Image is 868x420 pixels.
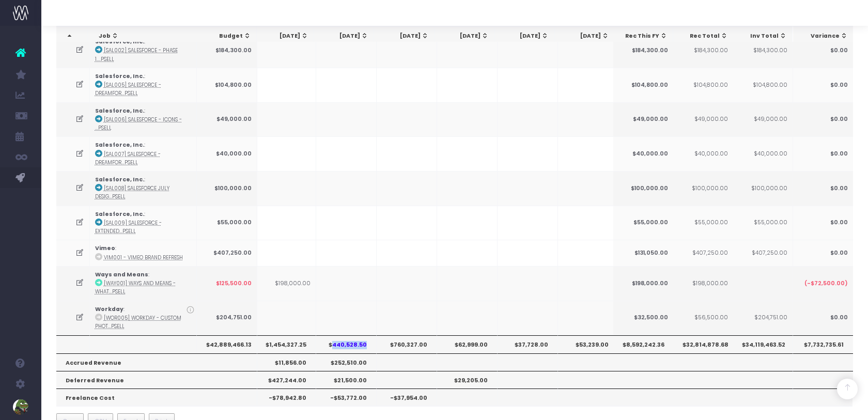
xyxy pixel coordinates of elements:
[197,102,257,137] td: $49,000.00
[95,141,144,149] strong: Salesforce, Inc.
[56,353,257,371] th: Accrued Revenue
[197,171,257,206] td: $100,000.00
[56,26,88,46] th: : activate to sort column descending
[613,26,673,46] th: Rec This FY: activate to sort column ascending
[613,68,673,102] td: $104,800.00
[197,33,257,68] td: $184,300.00
[95,185,169,200] abbr: [SAL008] Salesforce July Design Support - Brand - Upsell
[95,151,161,166] abbr: [SAL007] Salesforce - Dreamforce Sprint - Brand - Upsell
[673,206,733,240] td: $55,000.00
[558,335,618,353] th: $53,239.00
[90,68,197,102] td: :
[95,271,148,278] strong: Ways and Means
[95,116,182,131] abbr: [SAL006] Salesforce - Icons - Brand - Upsell
[613,102,673,137] td: $49,000.00
[683,32,727,40] div: Rec Total
[732,68,793,102] td: $104,800.00
[197,26,257,46] th: Budget: activate to sort column ascending
[256,371,316,388] th: $427,244.00
[437,371,498,388] th: $29,205.00
[613,335,673,353] th: $8,592,242.36
[95,47,178,62] abbr: [SAL002] Salesforce - Phase 1.5 Pressure Test - Brand - Upsell
[383,32,428,40] div: [DATE]
[793,240,853,266] td: $0.00
[197,335,257,353] th: $42,889,466.13
[56,371,257,388] th: Deferred Revenue
[95,210,144,218] strong: Salesforce, Inc.
[95,305,123,313] strong: Workday
[256,266,316,301] td: $198,000.00
[793,335,853,353] th: $7,732,735.61
[316,353,377,371] th: $252,510.00
[435,26,494,46] th: Jan 26: activate to sort column ascending
[673,136,733,171] td: $40,000.00
[263,32,308,40] div: [DATE]
[95,220,162,235] abbr: [SAL009] Salesforce - Extended July Support - Brand - Upsell
[95,280,176,295] abbr: [WAY001] Ways and Means - WhatNot Assets - Brand - Upsell
[793,102,853,137] td: $0.00
[90,266,197,301] td: :
[197,206,257,240] td: $55,000.00
[673,240,733,266] td: $407,250.00
[197,68,257,102] td: $104,800.00
[613,206,673,240] td: $55,000.00
[494,26,554,46] th: Feb 26: activate to sort column ascending
[197,266,257,301] td: $125,500.00
[99,32,194,40] div: Job
[673,301,733,335] td: $56,500.00
[254,26,314,46] th: Oct 25: activate to sort column ascending
[197,240,257,266] td: $407,250.00
[437,335,498,353] th: $62,999.00
[374,26,434,46] th: Dec 25: activate to sort column ascending
[732,301,793,335] td: $204,751.00
[613,266,673,301] td: $198,000.00
[377,335,437,353] th: $760,327.00
[95,244,115,252] strong: Vimeo
[732,171,793,206] td: $100,000.00
[90,26,199,46] th: Job: activate to sort column ascending
[742,32,787,40] div: Inv Total
[613,33,673,68] td: $184,300.00
[90,171,197,206] td: :
[197,301,257,335] td: $204,751.00
[316,388,377,406] th: -$53,772.00
[504,32,549,40] div: [DATE]
[793,33,853,68] td: $0.00
[323,32,368,40] div: [DATE]
[793,171,853,206] td: $0.00
[56,388,257,406] th: Freelance Cost
[104,254,183,261] abbr: VIM001 - Vimeo Brand Refresh
[793,206,853,240] td: $0.00
[793,301,853,335] td: $0.00
[673,266,733,301] td: $198,000.00
[673,102,733,137] td: $49,000.00
[732,136,793,171] td: $40,000.00
[90,102,197,137] td: :
[732,240,793,266] td: $407,250.00
[793,68,853,102] td: $0.00
[444,32,489,40] div: [DATE]
[316,371,377,388] th: $21,500.00
[90,136,197,171] td: :
[673,33,733,68] td: $184,300.00
[256,335,316,353] th: $1,454,327.25
[256,388,316,406] th: -$78,942.80
[13,399,28,415] img: images/default_profile_image.png
[90,33,197,68] td: :
[793,136,853,171] td: $0.00
[732,102,793,137] td: $49,000.00
[197,136,257,171] td: $40,000.00
[90,240,197,266] td: :
[498,335,558,353] th: $37,728.00
[256,353,316,371] th: $11,856.00
[613,136,673,171] td: $40,000.00
[95,82,161,97] abbr: [SAL005] Salesforce - Dreamforce Theme - Brand - Upsell
[554,26,614,46] th: Mar 26: activate to sort column ascending
[673,171,733,206] td: $100,000.00
[732,33,793,68] td: $184,300.00
[314,26,374,46] th: Nov 25: activate to sort column ascending
[733,26,793,46] th: Inv Total: activate to sort column ascending
[95,176,144,183] strong: Salesforce, Inc.
[623,32,668,40] div: Rec This FY
[90,301,197,335] td: :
